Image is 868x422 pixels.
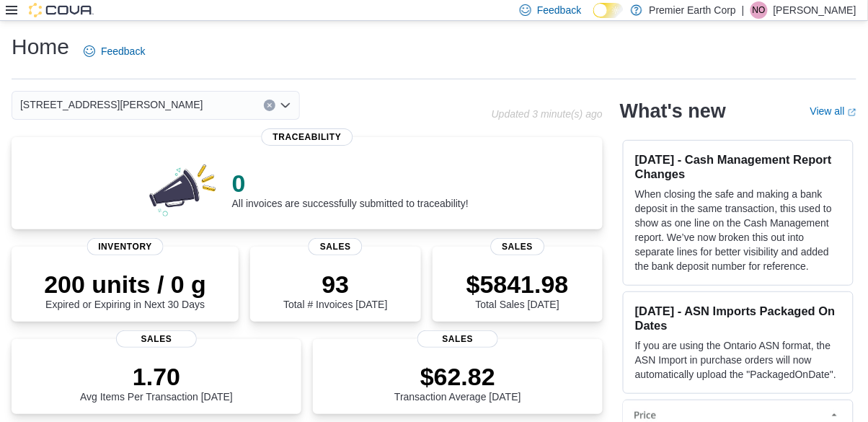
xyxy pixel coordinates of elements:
[87,238,164,255] span: Inventory
[261,128,353,146] span: Traceability
[283,270,387,310] div: Total # Invoices [DATE]
[810,105,856,117] a: View allExternal link
[742,1,745,19] p: |
[264,100,275,111] button: Clear input
[635,304,841,333] h3: [DATE] - ASN Imports Packaged On Dates
[232,169,469,198] p: 0
[635,187,841,273] p: When closing the safe and making a bank deposit in the same transaction, this used to show as one...
[774,1,856,19] p: [PERSON_NAME]
[492,108,603,120] p: Updated 3 minute(s) ago
[848,108,856,117] svg: External link
[750,1,768,19] div: Nicole Obarka
[78,37,151,66] a: Feedback
[80,362,233,403] div: Avg Items Per Transaction [DATE]
[29,3,94,17] img: Cova
[490,238,544,255] span: Sales
[466,270,569,310] div: Total Sales [DATE]
[12,32,69,61] h1: Home
[394,362,521,403] div: Transaction Average [DATE]
[146,160,221,218] img: 0
[309,238,363,255] span: Sales
[635,338,841,382] p: If you are using the Ontario ASN format, the ASN Import in purchase orders will now automatically...
[635,152,841,181] h3: [DATE] - Cash Management Report Changes
[753,1,766,19] span: NO
[44,270,206,299] p: 200 units / 0 g
[417,330,498,348] span: Sales
[80,362,233,391] p: 1.70
[20,96,203,113] span: [STREET_ADDRESS][PERSON_NAME]
[650,1,737,19] p: Premier Earth Corp
[116,330,197,348] span: Sales
[620,100,726,123] h2: What's new
[283,270,387,299] p: 93
[232,169,469,209] div: All invoices are successfully submitted to traceability!
[394,362,521,391] p: $62.82
[537,3,581,17] span: Feedback
[593,3,624,18] input: Dark Mode
[280,100,291,111] button: Open list of options
[44,270,206,310] div: Expired or Expiring in Next 30 Days
[466,270,569,299] p: $5841.98
[101,44,145,58] span: Feedback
